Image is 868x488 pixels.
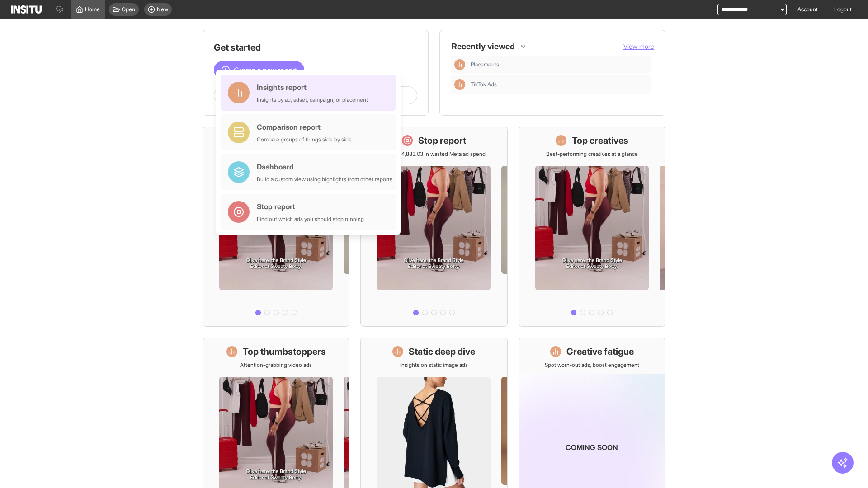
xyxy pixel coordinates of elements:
a: What's live nowSee all active ads instantly [203,127,349,327]
p: Best-performing creatives at a glance [546,150,638,158]
button: View more [623,42,654,51]
button: Create a new report [214,61,304,79]
span: TikTok Ads [471,81,497,88]
p: Insights on static image ads [400,361,468,369]
h1: Stop report [418,134,466,147]
span: Create a new report [234,65,297,75]
p: Save £34,883.03 in wasted Meta ad spend [382,150,486,158]
h1: Static deep dive [409,345,475,358]
span: Placements [471,61,647,68]
div: Comparison report [257,122,352,132]
div: Insights report [257,82,368,93]
a: Top creativesBest-performing creatives at a glance [519,127,665,327]
div: Build a custom view using highlights from other reports [257,176,392,183]
span: View more [623,42,654,50]
div: Stop report [257,201,364,212]
div: Find out which ads you should stop running [257,216,364,223]
div: Insights by ad, adset, campaign, or placement [257,96,368,103]
span: TikTok Ads [471,81,647,88]
span: New [157,6,168,13]
span: Placements [471,61,499,68]
span: Home [85,6,100,13]
a: Stop reportSave £34,883.03 in wasted Meta ad spend [360,127,507,327]
h1: Top thumbstoppers [243,345,326,358]
h1: Top creatives [572,134,628,147]
div: Insights [454,79,465,90]
div: Insights [454,59,465,70]
h1: Get started [214,41,417,54]
p: Attention-grabbing video ads [240,361,312,369]
img: Logo [11,5,42,14]
div: Compare groups of things side by side [257,136,352,143]
div: Dashboard [257,161,392,172]
span: Open [122,6,135,13]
